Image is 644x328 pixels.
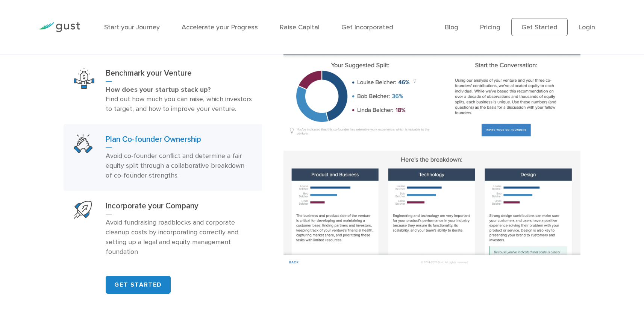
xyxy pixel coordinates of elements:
[104,23,160,31] a: Start your Journey
[106,68,252,82] h3: Benchmark your Venture
[106,201,252,214] h3: Incorporate your Company
[64,124,262,191] a: Plan Co Founder OwnershipPlan Co-founder OwnershipAvoid co-founder conflict and determine a fair ...
[106,95,252,113] span: Find out how much you can raise, which investors to target, and how to improve your venture.
[445,23,458,31] a: Blog
[106,86,211,94] strong: How does your startup stack up?
[64,191,262,267] a: Start Your CompanyIncorporate your CompanyAvoid fundraising roadblocks and corporate cleanup cost...
[106,151,252,181] p: Avoid co-founder conflict and determine a fair equity split through a collaborative breakdown of ...
[511,18,568,36] a: Get Started
[182,23,258,31] a: Accelerate your Progress
[283,41,580,269] img: Plan Co-founder Relationships
[106,276,171,294] a: GET STARTED
[341,23,393,31] a: Get Incorporated
[280,23,320,31] a: Raise Capital
[74,68,94,89] img: Benchmark Your Venture
[74,134,92,153] img: Plan Co Founder Ownership
[74,201,92,219] img: Start Your Company
[106,218,252,257] p: Avoid fundraising roadblocks and corporate cleanup costs by incorporating correctly and setting u...
[480,23,500,31] a: Pricing
[579,23,595,31] a: Login
[38,22,80,32] img: Gust Logo
[106,134,252,148] h3: Plan Co-founder Ownership
[64,58,262,125] a: Benchmark Your VentureBenchmark your VentureHow does your startup stack up? Find out how much you...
